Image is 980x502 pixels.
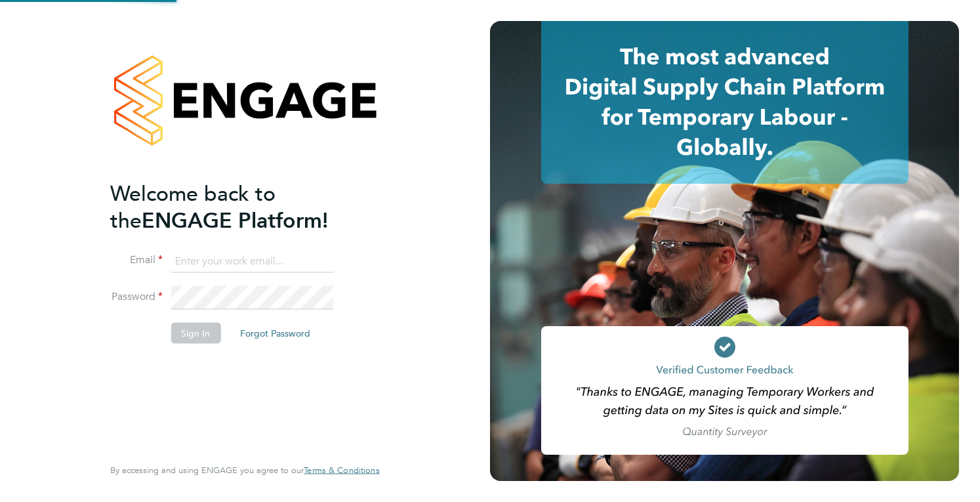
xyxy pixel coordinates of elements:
[110,180,276,233] span: Welcome back to the
[110,290,163,304] label: Password
[110,465,379,476] span: By accessing and using ENGAGE you agree to our
[304,465,379,476] span: Terms & Conditions
[110,180,366,234] h2: ENGAGE Platform!
[110,253,163,267] label: Email
[304,465,379,476] a: Terms & Conditions
[171,249,333,273] input: Enter your work email...
[171,323,220,344] button: Sign In
[230,323,321,344] button: Forgot Password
